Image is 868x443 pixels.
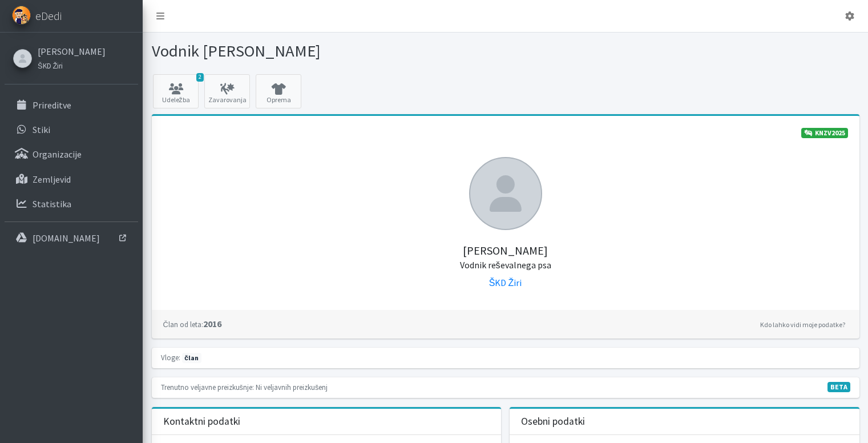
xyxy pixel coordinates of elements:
img: eDedi [12,6,31,25]
h1: Vodnik [PERSON_NAME] [152,41,502,61]
a: KNZV2025 [801,128,848,138]
a: Stiki [5,118,138,141]
a: Zemljevid [5,168,138,191]
a: [PERSON_NAME] [38,45,106,58]
h5: [PERSON_NAME] [163,230,848,271]
p: Prireditve [33,99,71,111]
small: Vloge: [161,353,180,362]
small: Član od leta: [163,320,203,329]
p: Organizacije [33,148,82,160]
span: V fazi razvoja [827,382,850,392]
p: [DOMAIN_NAME] [33,232,100,244]
a: Zavarovanja [204,74,250,108]
p: Zemljevid [33,174,71,185]
h3: Osebni podatki [521,416,585,428]
span: 2 [196,73,204,82]
a: ŠKD Žiri [489,277,522,288]
h3: Kontaktni podatki [163,416,240,428]
p: Statistika [33,198,71,210]
span: član [182,353,201,363]
a: Oprema [256,74,301,108]
small: Ni veljavnih preizkušenj [256,382,328,392]
a: 2 Udeležba [153,74,199,108]
a: Kdo lahko vidi moje podatke? [757,318,848,332]
p: Stiki [33,124,50,135]
a: Organizacije [5,143,138,166]
a: Prireditve [5,94,138,116]
a: ŠKD Žiri [38,58,106,72]
small: Trenutno veljavne preizkušnje: [161,382,254,392]
strong: 2016 [163,318,221,329]
span: eDedi [35,7,62,25]
a: [DOMAIN_NAME] [5,227,138,249]
small: Vodnik reševalnega psa [460,259,551,271]
small: ŠKD Žiri [38,61,63,70]
a: Statistika [5,192,138,215]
